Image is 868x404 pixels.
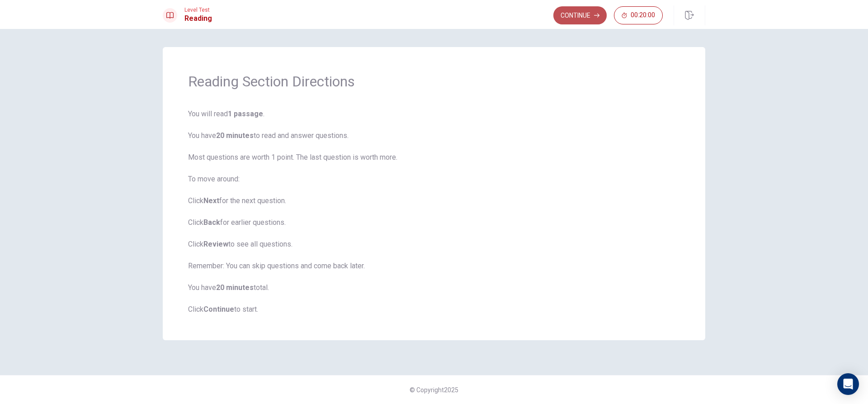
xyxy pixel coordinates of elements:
[188,72,680,90] h1: Reading Section Directions
[188,109,680,315] span: You will read . You have to read and answer questions. Most questions are worth 1 point. The last...
[614,6,663,24] button: 00:20:00
[216,283,254,292] b: 20 minutes
[216,131,254,140] b: 20 minutes
[553,6,607,24] button: Continue
[203,305,234,314] b: Continue
[203,240,228,248] b: Review
[837,373,859,395] div: Open Intercom Messenger
[631,12,655,19] span: 00:20:00
[410,386,458,394] span: © Copyright 2025
[203,196,219,205] b: Next
[228,109,263,118] b: 1 passage
[184,13,212,24] h1: Reading
[184,7,212,13] span: Level Test
[203,218,220,227] b: Back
